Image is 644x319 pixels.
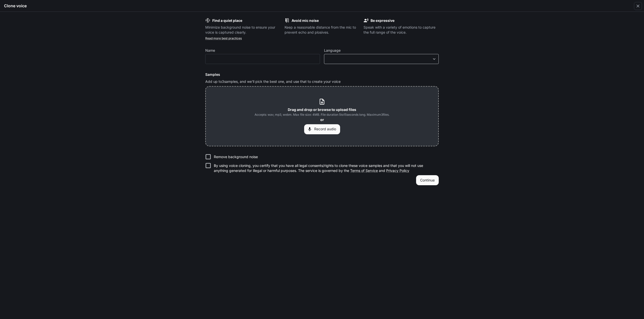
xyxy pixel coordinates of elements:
span: Accepts: wav, mp3, webm. Max file size: 4MB. File duration 5 to 15 seconds long. Maximum 3 files. [255,112,389,117]
p: Remove background noise [214,154,258,159]
b: Be expressive [371,18,394,23]
b: Drag and drop or browse to upload files [288,107,356,112]
p: Name [205,49,215,52]
button: Continue [416,175,439,185]
button: Record audio [304,124,340,134]
b: or [320,117,324,122]
h5: Clone voice [4,3,27,9]
p: Add up to 3 samples, and we'll pick the best one, and use that to create your voice [205,79,439,84]
p: Language [324,49,341,52]
b: Find a quiet place [212,18,242,23]
a: Privacy Policy [386,168,409,173]
p: Minimize background noise to ensure your voice is captured clearly. [205,25,280,35]
a: Read more best practices [205,36,242,40]
h6: Samples [205,72,439,77]
p: Speak with a variety of emotions to capture the full range of the voice. [364,25,439,35]
p: By using voice cloning, you certify that you have all legal consents/rights to clone these voice ... [214,163,435,173]
div: ​ [324,56,438,61]
a: Terms of Service [350,168,378,173]
p: Keep a reasonable distance from the mic to prevent echo and plosives. [285,25,360,35]
b: Avoid mic noise [292,18,319,23]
